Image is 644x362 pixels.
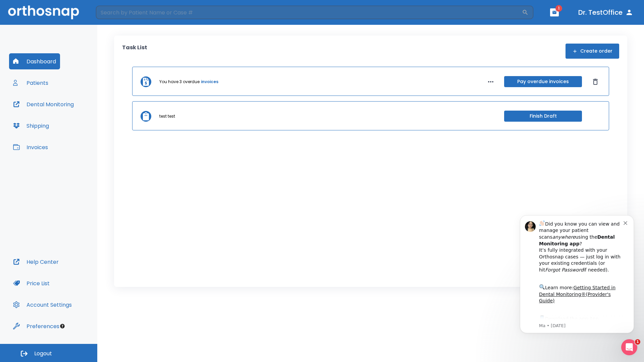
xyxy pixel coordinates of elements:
[635,339,640,345] span: 1
[9,318,63,334] button: Preferences
[504,76,582,87] button: Pay overdue invoices
[9,118,53,134] button: Shipping
[590,76,601,87] button: Dismiss
[555,5,562,12] span: 1
[9,297,76,313] button: Account Settings
[59,323,65,329] div: Tooltip anchor
[504,111,582,122] button: Finish Draft
[576,6,636,18] button: Dr. TestOffice
[510,207,644,359] iframe: Intercom notifications message
[566,44,619,59] button: Create order
[9,139,52,155] button: Invoices
[201,79,218,85] a: invoices
[9,275,54,291] button: Price List
[159,79,200,85] p: You have 3 overdue
[34,350,52,357] span: Logout
[96,6,522,19] input: Search by Patient Name or Case #
[9,96,78,112] button: Dental Monitoring
[9,53,60,69] button: Dashboard
[621,339,637,355] iframe: Intercom live chat
[122,44,147,59] p: Task List
[159,113,175,119] p: test test
[9,254,63,270] button: Help Center
[9,75,52,91] button: Patients
[8,5,79,19] img: Orthosnap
